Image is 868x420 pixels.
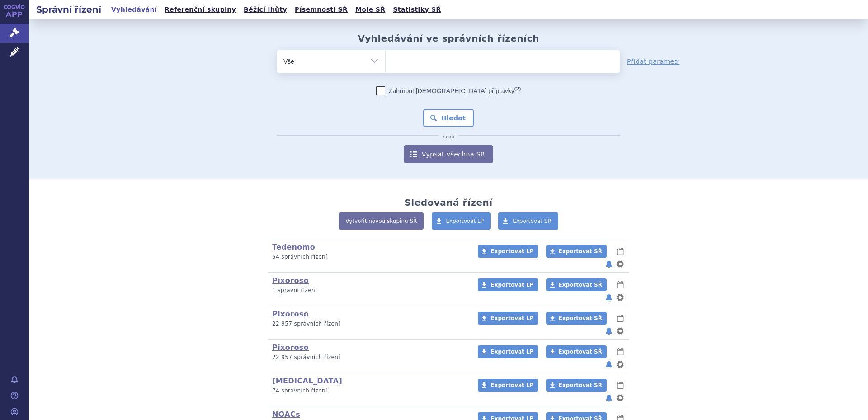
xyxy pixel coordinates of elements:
span: Exportovat LP [491,349,533,355]
span: Exportovat SŘ [559,382,602,388]
a: Vyhledávání [108,4,160,16]
a: Statistiky SŘ [390,4,443,16]
span: Exportovat LP [491,382,533,388]
button: nastavení [616,359,625,370]
span: Exportovat LP [491,248,533,255]
button: notifikace [604,326,613,336]
button: nastavení [616,259,625,269]
button: nastavení [616,292,625,303]
a: Exportovat SŘ [546,345,607,358]
p: 22 957 správních řízení [272,320,466,328]
a: Moje SŘ [353,4,388,16]
a: Exportovat LP [432,212,491,230]
a: Přidat parametr [627,57,680,66]
a: Pixoroso [272,343,309,352]
h2: Správní řízení [29,3,108,16]
a: Exportovat LP [478,379,538,392]
a: Referenční skupiny [162,4,239,16]
span: Exportovat SŘ [559,282,602,288]
a: Exportovat SŘ [498,212,558,230]
a: Exportovat LP [478,312,538,325]
a: Běžící lhůty [241,4,290,16]
a: Vypsat všechna SŘ [404,145,493,163]
button: notifikace [604,359,613,370]
abbr: (?) [514,86,521,92]
a: Exportovat SŘ [546,379,607,392]
button: lhůty [616,313,625,324]
h2: Vyhledávání ve správních řízeních [358,33,539,44]
span: Exportovat SŘ [513,218,552,224]
a: NOACs [272,410,300,419]
a: Exportovat SŘ [546,312,607,325]
button: notifikace [604,259,613,269]
p: 1 správní řízení [272,287,466,294]
a: Pixoroso [272,276,309,285]
a: Vytvořit novou skupinu SŘ [339,212,424,230]
span: Exportovat LP [491,315,533,321]
button: lhůty [616,380,625,391]
button: lhůty [616,246,625,257]
a: Exportovat SŘ [546,278,607,291]
a: Exportovat LP [478,245,538,258]
span: Exportovat SŘ [559,248,602,255]
p: 22 957 správních řízení [272,354,466,361]
a: Exportovat SŘ [546,245,607,258]
label: Zahrnout [DEMOGRAPHIC_DATA] přípravky [376,86,521,95]
a: Exportovat LP [478,278,538,291]
button: nastavení [616,392,625,403]
a: Pixoroso [272,310,309,318]
a: Exportovat LP [478,345,538,358]
a: [MEDICAL_DATA] [272,377,342,385]
button: lhůty [616,279,625,290]
span: Exportovat SŘ [559,315,602,321]
button: nastavení [616,326,625,336]
p: 54 správních řízení [272,253,466,261]
a: Písemnosti SŘ [292,4,350,16]
button: Hledat [423,109,474,127]
span: Exportovat LP [446,218,484,224]
button: notifikace [604,392,613,403]
a: Tedenomo [272,243,315,251]
button: lhůty [616,346,625,357]
button: notifikace [604,292,613,303]
i: nebo [439,134,459,140]
span: Exportovat LP [491,282,533,288]
p: 74 správních řízení [272,387,466,395]
span: Exportovat SŘ [559,349,602,355]
h2: Sledovaná řízení [404,197,492,208]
